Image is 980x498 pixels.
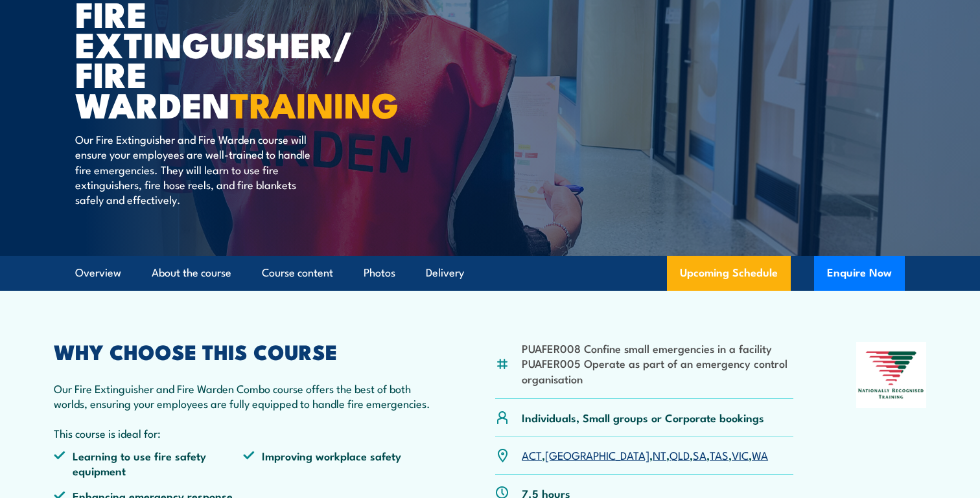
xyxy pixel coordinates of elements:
[54,425,432,440] p: This course is ideal for:
[545,447,649,462] a: [GEOGRAPHIC_DATA]
[814,256,905,291] button: Enquire Now
[54,448,243,479] li: Learning to use fire safety equipment
[426,256,464,290] a: Delivery
[230,76,399,130] strong: TRAINING
[710,447,729,462] a: TAS
[752,447,768,462] a: WA
[856,342,926,408] img: Nationally Recognised Training logo.
[522,447,542,462] a: ACT
[670,447,690,462] a: QLD
[54,381,432,411] p: Our Fire Extinguisher and Fire Warden Combo course offers the best of both worlds, ensuring your ...
[152,256,231,290] a: About the course
[54,342,432,360] h2: WHY CHOOSE THIS COURSE
[522,341,793,356] li: PUAFER008 Confine small emergencies in a facility
[522,356,793,386] li: PUAFER005 Operate as part of an emergency control organisation
[75,256,121,290] a: Overview
[522,410,764,425] p: Individuals, Small groups or Corporate bookings
[693,447,706,462] a: SA
[75,131,312,207] p: Our Fire Extinguisher and Fire Warden course will ensure your employees are well-trained to handl...
[262,256,333,290] a: Course content
[732,447,749,462] a: VIC
[653,447,666,462] a: NT
[364,256,395,290] a: Photos
[667,256,791,291] a: Upcoming Schedule
[243,448,432,479] li: Improving workplace safety
[522,447,768,462] p: , , , , , , ,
